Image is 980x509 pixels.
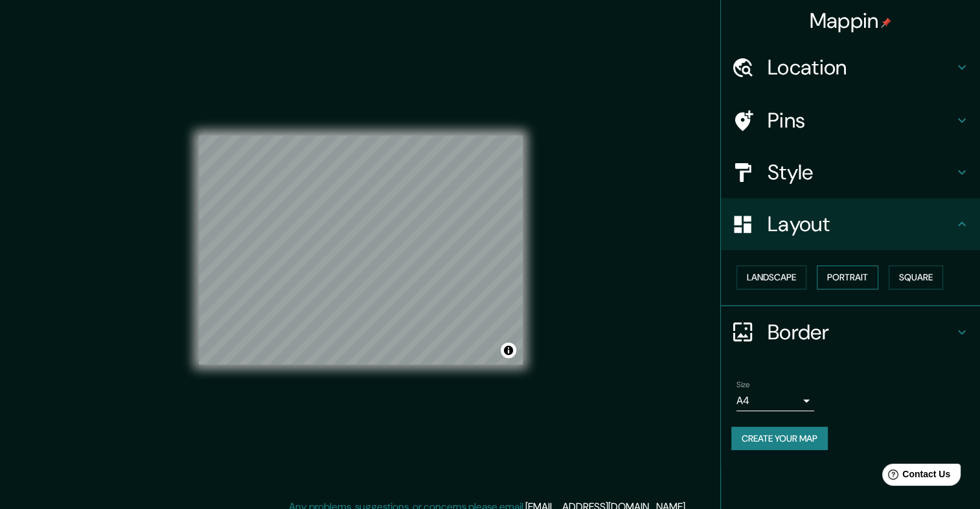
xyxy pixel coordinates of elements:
[736,390,814,411] div: A4
[889,266,943,289] button: Square
[731,427,828,451] button: Create your map
[721,198,980,250] div: Layout
[817,266,878,289] button: Portrait
[736,379,750,390] label: Size
[721,306,980,358] div: Border
[501,343,516,358] button: Toggle attribution
[881,17,891,28] img: pin-icon.png
[199,135,523,365] canvas: Map
[768,159,954,185] h4: Style
[768,319,954,345] h4: Border
[865,458,966,495] iframe: Help widget launcher
[768,54,954,80] h4: Location
[768,211,954,237] h4: Layout
[721,95,980,146] div: Pins
[810,8,892,34] h4: Mappin
[736,266,806,289] button: Landscape
[721,41,980,93] div: Location
[721,146,980,198] div: Style
[768,107,954,133] h4: Pins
